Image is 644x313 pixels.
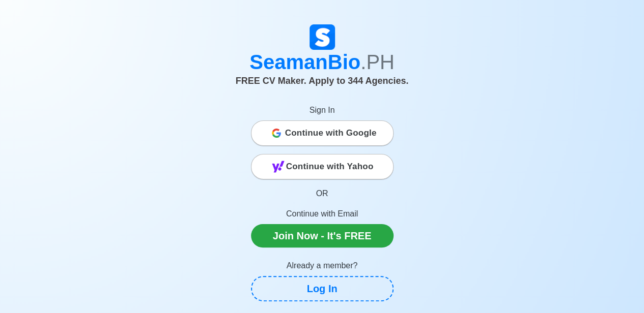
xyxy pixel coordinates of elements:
[251,187,394,200] p: OR
[285,123,377,143] span: Continue with Google
[251,276,394,301] a: Log In
[286,156,374,177] span: Continue with Yahoo
[251,120,394,146] button: Continue with Google
[360,51,395,73] span: .PH
[40,50,605,74] h1: SeamanBio
[251,224,394,247] a: Join Now - It's FREE
[236,76,409,86] span: FREE CV Maker. Apply to 344 Agencies.
[251,104,394,116] p: Sign In
[310,24,335,50] img: Logo
[251,260,394,272] p: Already a member?
[251,154,394,179] button: Continue with Yahoo
[251,208,394,220] p: Continue with Email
